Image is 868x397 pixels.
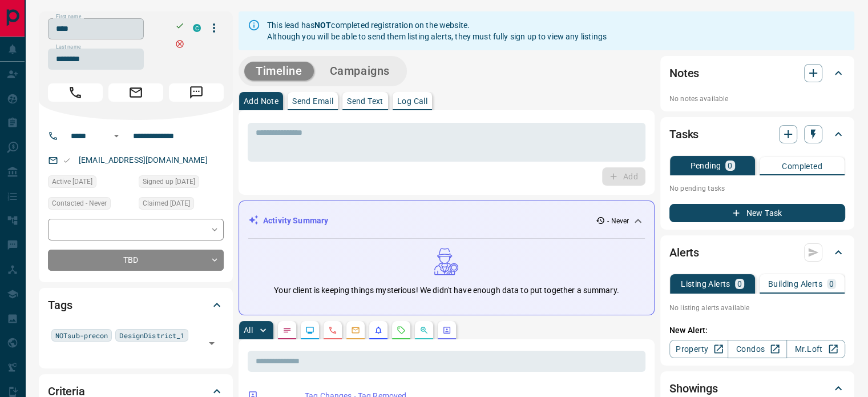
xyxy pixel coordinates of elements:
[669,303,845,313] p: No listing alerts available
[669,180,845,197] p: No pending tasks
[108,83,163,102] span: Email
[669,239,845,266] div: Alerts
[292,97,333,105] p: Send Email
[669,59,845,87] div: Notes
[139,197,224,213] div: Mon Feb 28 2022
[728,162,732,170] p: 0
[397,326,406,335] svg: Requests
[282,326,292,335] svg: Notes
[244,62,314,81] button: Timeline
[690,162,721,170] p: Pending
[607,216,629,226] p: - Never
[728,340,786,358] a: Condos
[669,340,728,358] a: Property
[318,62,401,81] button: Campaigns
[347,97,383,105] p: Send Text
[248,210,645,231] div: Activity Summary- Never
[63,157,71,165] svg: Email Valid
[305,326,314,335] svg: Lead Browsing Activity
[768,280,822,288] p: Building Alerts
[143,198,190,209] span: Claimed [DATE]
[110,129,123,143] button: Open
[48,296,72,314] h2: Tags
[351,326,360,335] svg: Emails
[669,204,845,222] button: New Task
[419,326,429,335] svg: Opportunities
[193,24,201,32] div: condos.ca
[52,176,92,187] span: Active [DATE]
[669,94,845,104] p: No notes available
[55,330,108,341] span: NOTsub-precon
[786,340,845,358] a: Mr.Loft
[681,280,730,288] p: Listing Alerts
[48,250,224,271] div: TBD
[48,175,133,191] div: Mon Feb 28 2022
[374,326,383,335] svg: Listing Alerts
[669,324,845,336] p: New Alert:
[52,198,107,209] span: Contacted - Never
[829,280,834,288] p: 0
[669,243,699,262] h2: Alerts
[782,162,822,170] p: Completed
[244,97,278,105] p: Add Note
[56,13,81,21] label: First name
[244,326,253,334] p: All
[274,284,619,296] p: Your client is keeping things mysterious! We didn't have enough data to put together a summary.
[79,155,208,165] a: [EMAIL_ADDRESS][DOMAIN_NAME]
[143,176,195,187] span: Signed up [DATE]
[314,21,331,30] strong: NOT
[204,335,220,351] button: Open
[737,280,742,288] p: 0
[48,291,224,319] div: Tags
[669,125,699,143] h2: Tasks
[267,15,607,47] div: This lead has completed registration on the website. Although you will be able to send them listi...
[48,83,103,102] span: Call
[169,83,224,102] span: Message
[397,97,427,105] p: Log Call
[669,64,699,82] h2: Notes
[139,175,224,191] div: Mon Feb 28 2022
[263,215,328,227] p: Activity Summary
[669,121,845,148] div: Tasks
[442,326,451,335] svg: Agent Actions
[56,43,81,51] label: Last name
[119,330,184,341] span: DesignDistrict_1
[328,326,337,335] svg: Calls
